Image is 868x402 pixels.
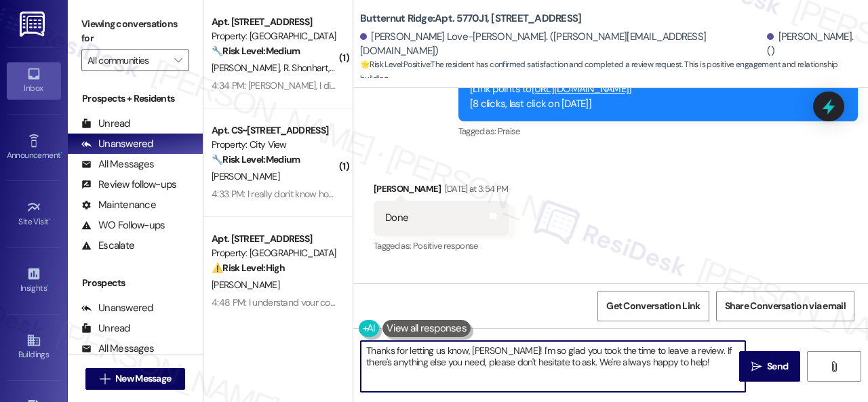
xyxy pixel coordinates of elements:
[498,125,520,137] span: Praise
[81,14,189,49] label: Viewing conversations for
[81,301,153,315] div: Unanswered
[47,281,49,291] span: •
[7,329,61,365] a: Buildings
[7,62,61,99] a: Inbox
[829,361,839,372] i: 
[85,368,186,390] button: New Message
[458,121,858,141] div: Tagged as:
[212,123,337,138] div: Apt. CS~[STREET_ADDRESS]
[360,59,430,70] strong: 🌟 Risk Level: Positive
[212,15,337,29] div: Apt. [STREET_ADDRESS]
[81,137,153,151] div: Unanswered
[7,196,61,233] a: Site Visit •
[716,291,854,321] button: Share Conversation via email
[81,198,156,212] div: Maintenance
[361,341,745,392] textarea: Thanks for letting us know, [PERSON_NAME]! I'm so glad you took the time to leave a review. If th...
[81,218,165,233] div: WO Follow-ups
[212,45,300,57] strong: 🔧 Risk Level: Medium
[374,182,509,201] div: [PERSON_NAME]
[81,321,130,336] div: Unread
[212,138,337,152] div: Property: City View
[725,299,846,313] span: Share Conversation via email
[385,211,408,225] div: Done
[767,30,858,59] div: [PERSON_NAME]. ()
[20,12,47,37] img: ResiDesk Logo
[7,262,61,299] a: Insights •
[413,240,478,252] span: Positive response
[212,279,279,291] span: [PERSON_NAME]
[115,371,171,386] span: New Message
[532,82,629,96] a: [URL][DOMAIN_NAME]
[68,276,203,290] div: Prospects
[360,30,764,59] div: [PERSON_NAME] Love-[PERSON_NAME]. ([PERSON_NAME][EMAIL_ADDRESS][DOMAIN_NAME])
[87,49,167,71] input: All communities
[81,117,130,131] div: Unread
[49,215,51,224] span: •
[212,262,285,274] strong: ⚠️ Risk Level: High
[212,246,337,260] div: Property: [GEOGRAPHIC_DATA]
[212,153,300,165] strong: 🔧 Risk Level: Medium
[360,12,581,26] b: Butternut Ridge: Apt. 5770J1, [STREET_ADDRESS]
[739,351,800,382] button: Send
[212,232,337,246] div: Apt. [STREET_ADDRESS]
[212,170,279,182] span: [PERSON_NAME]
[81,239,134,253] div: Escalate
[360,58,868,87] span: : The resident has confirmed satisfaction and completed a review request. This is positive engage...
[767,359,788,374] span: Send
[81,178,176,192] div: Review follow-ups
[374,236,509,256] div: Tagged as:
[441,182,509,196] div: [DATE] at 3:54 PM
[751,361,762,372] i: 
[283,62,332,74] span: R. Shonhart
[60,148,62,158] span: •
[606,299,700,313] span: Get Conversation Link
[597,291,709,321] button: Get Conversation Link
[81,342,154,356] div: All Messages
[212,62,283,74] span: [PERSON_NAME]
[68,92,203,106] div: Prospects + Residents
[174,55,182,66] i: 
[100,374,110,384] i: 
[81,157,154,172] div: All Messages
[212,29,337,43] div: Property: [GEOGRAPHIC_DATA]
